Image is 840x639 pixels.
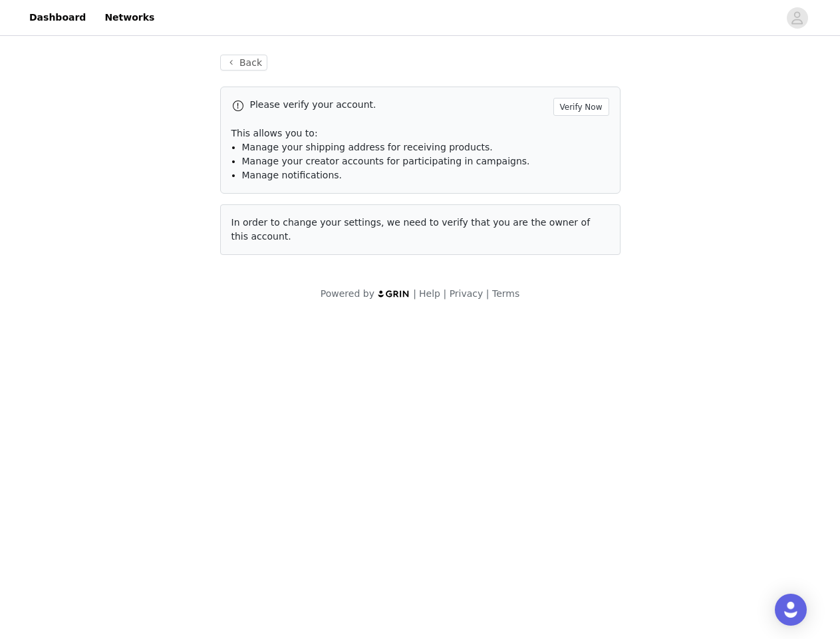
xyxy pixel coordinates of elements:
p: Please verify your account. [250,98,548,112]
div: avatar [791,7,803,29]
span: Manage your shipping address for receiving products. [242,142,493,152]
a: Privacy [450,288,484,299]
button: Back [220,55,268,71]
button: Verify Now [553,98,609,116]
span: | [443,288,446,299]
a: Help [419,288,440,299]
span: | [413,288,416,299]
span: Manage notifications. [242,170,343,180]
img: logo [377,290,410,298]
a: Terms [492,288,519,299]
div: Open Intercom Messenger [775,594,807,626]
span: Manage your creator accounts for participating in campaigns. [242,156,530,166]
span: In order to change your settings, we need to verify that you are the owner of this account. [231,217,591,242]
p: This allows you to: [231,126,609,140]
span: Powered by [321,288,374,299]
a: Dashboard [21,3,94,33]
span: | [486,288,490,299]
a: Networks [96,3,162,33]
